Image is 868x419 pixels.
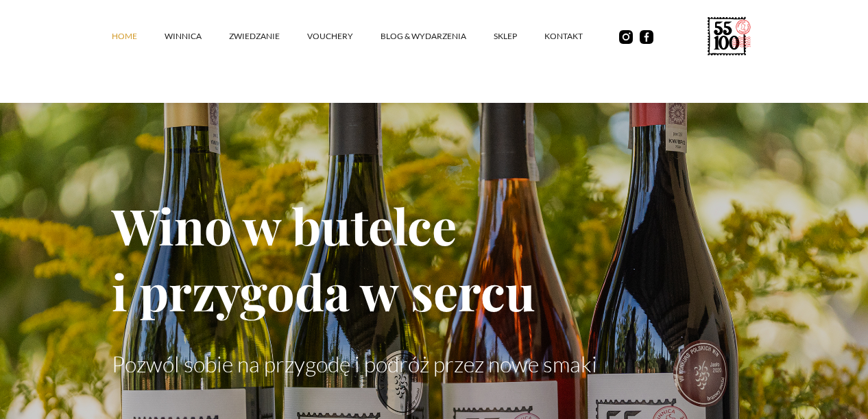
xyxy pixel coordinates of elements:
[544,16,610,57] a: kontakt
[112,192,756,324] h1: Wino w butelce i przygoda w sercu
[112,351,756,377] p: Pozwól sobie na przygodę i podróż przez nowe smaki
[381,16,494,57] a: Blog & Wydarzenia
[307,16,381,57] a: vouchery
[112,16,165,57] a: Home
[494,16,544,57] a: SKLEP
[229,16,307,57] a: ZWIEDZANIE
[165,16,229,57] a: winnica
